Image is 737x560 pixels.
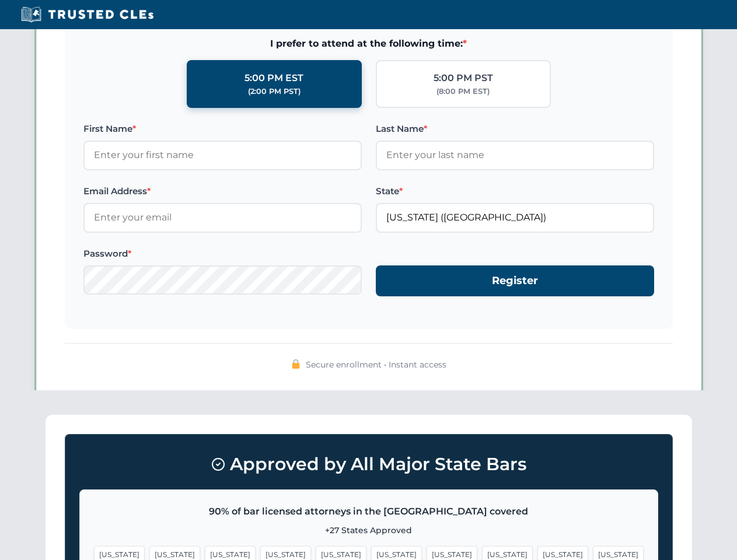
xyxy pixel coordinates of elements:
[376,122,654,136] label: Last Name
[434,71,493,86] div: 5:00 PM PST
[248,86,301,97] div: (2:00 PM PST)
[18,6,157,23] img: Trusted CLEs
[436,86,490,97] div: (8:00 PM EST)
[376,203,654,232] input: Florida (FL)
[291,359,301,369] img: 🔒
[94,504,644,519] p: 90% of bar licensed attorneys in the [GEOGRAPHIC_DATA] covered
[306,358,446,371] span: Secure enrollment • Instant access
[83,122,362,136] label: First Name
[79,449,658,480] h3: Approved by All Major State Bars
[376,141,654,170] input: Enter your last name
[94,524,644,537] p: +27 States Approved
[83,36,654,51] span: I prefer to attend at the following time:
[83,247,362,261] label: Password
[376,265,654,296] button: Register
[83,141,362,170] input: Enter your first name
[83,203,362,232] input: Enter your email
[83,184,362,198] label: Email Address
[376,184,654,198] label: State
[244,71,303,86] div: 5:00 PM EST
